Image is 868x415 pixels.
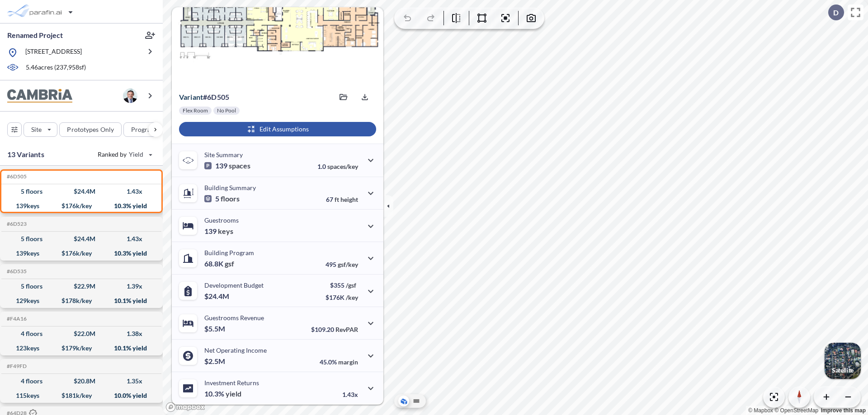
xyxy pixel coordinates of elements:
[218,227,233,236] span: keys
[204,194,240,203] p: 5
[204,314,264,322] p: Guestrooms Revenue
[183,107,208,114] p: Flex Room
[204,227,233,236] p: 139
[346,294,358,301] span: /key
[204,216,239,224] p: Guestrooms
[204,324,226,333] p: $5.5M
[5,363,27,369] h5: Click to copy the code
[179,122,376,136] button: Edit Assumptions
[204,292,231,301] p: $24.4M
[748,407,773,414] a: Mapbox
[26,63,86,73] p: 5.46 acres ( 237,958 sf)
[317,163,358,170] p: 1.0
[204,357,226,366] p: $2.5M
[221,194,240,203] span: floors
[327,163,358,170] span: spaces/key
[226,389,241,398] span: yield
[5,173,27,180] h5: Click to copy the code
[179,93,203,101] span: Variant
[204,249,254,256] p: Building Program
[204,346,267,354] p: Net Operating Income
[7,89,72,103] img: BrandImage
[31,125,42,134] p: Site
[217,107,236,114] p: No Pool
[225,259,234,268] span: gsf
[129,150,144,159] span: Yield
[204,184,256,191] p: Building Summary
[326,196,358,203] p: 67
[342,391,358,398] p: 1.43x
[825,343,861,379] button: Switcher ImageSatellite
[398,396,409,406] button: Aerial View
[320,358,358,366] p: 45.0%
[338,261,358,268] span: gsf/key
[338,358,358,366] span: margin
[24,122,57,137] button: Site
[346,281,356,289] span: /gsf
[825,343,861,379] img: Switcher Image
[5,316,27,322] h5: Click to copy the code
[123,89,137,103] img: user logo
[204,259,234,268] p: 68.8K
[25,47,82,58] p: [STREET_ADDRESS]
[311,326,358,333] p: $109.20
[90,147,158,162] button: Ranked by Yield
[229,161,250,170] span: spaces
[325,294,358,301] p: $176K
[7,149,44,160] p: 13 Variants
[204,389,241,398] p: 10.3%
[335,196,339,203] span: ft
[833,9,839,17] p: D
[411,396,422,406] button: Site Plan
[123,122,172,137] button: Program
[325,281,358,289] p: $355
[204,151,243,159] p: Site Summary
[821,407,866,414] a: Improve this map
[165,402,205,412] a: Mapbox homepage
[131,125,156,134] p: Program
[832,367,854,374] p: Satellite
[325,261,358,268] p: 495
[179,93,229,102] p: # 6d505
[67,125,114,134] p: Prototypes Only
[59,122,122,137] button: Prototypes Only
[5,221,27,227] h5: Click to copy the code
[335,326,358,333] span: RevPAR
[7,30,63,40] p: Renamed Project
[204,379,259,387] p: Investment Returns
[204,161,250,170] p: 139
[340,196,358,203] span: height
[204,281,264,289] p: Development Budget
[5,268,27,275] h5: Click to copy the code
[774,407,818,414] a: OpenStreetMap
